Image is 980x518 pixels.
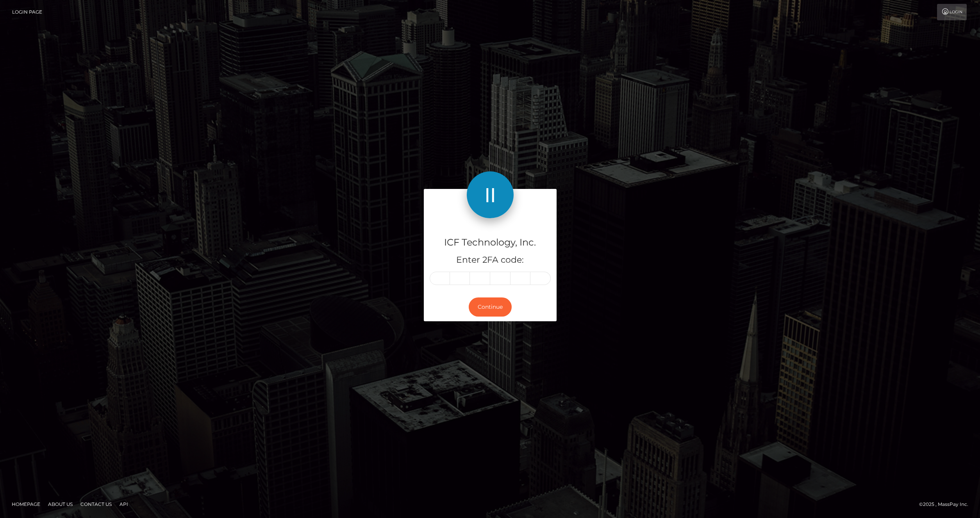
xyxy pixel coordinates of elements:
a: Homepage [9,498,43,510]
h4: ICF Technology, Inc. [430,236,551,249]
div: © 2025 , MassPay Inc. [919,500,974,509]
a: API [116,498,131,510]
button: Continue [469,297,512,317]
a: Login Page [12,4,42,20]
a: Contact Us [77,498,115,510]
a: About Us [45,498,76,510]
h5: Enter 2FA code: [430,254,551,266]
a: Login [937,4,967,20]
img: ICF Technology, Inc. [467,171,514,218]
